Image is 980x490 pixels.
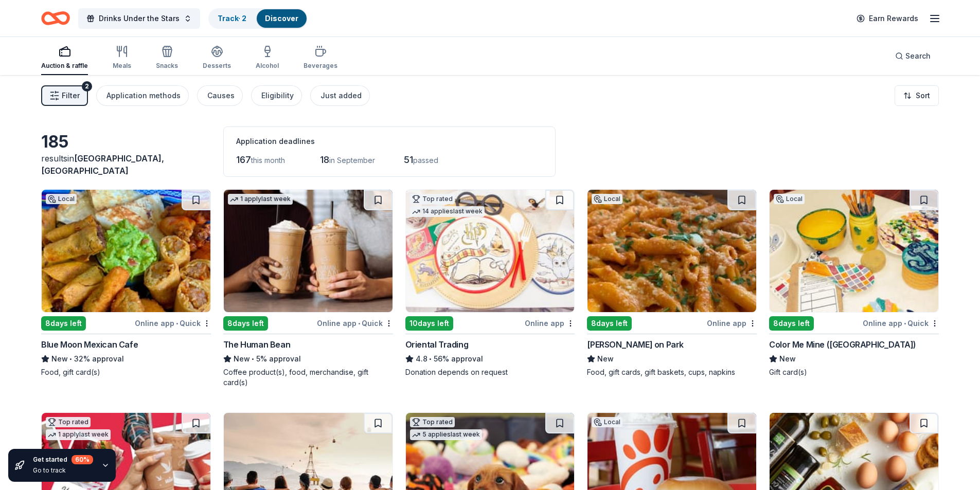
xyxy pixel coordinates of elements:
[587,338,684,351] div: [PERSON_NAME] on Park
[223,353,393,365] div: 5% approval
[236,135,543,148] div: Application deadlines
[41,152,211,177] div: results
[41,367,211,377] div: Food, gift card(s)
[779,353,796,365] span: New
[46,429,111,440] div: 1 apply last week
[156,62,178,70] div: Snacks
[916,89,930,102] span: Sort
[769,189,939,377] a: Image for Color Me Mine (Ridgewood)Local8days leftOnline app•QuickColor Me Mine ([GEOGRAPHIC_DATA...
[256,62,279,70] div: Alcohol
[41,6,70,30] a: Home
[256,41,279,75] button: Alcohol
[99,12,180,25] span: Drinks Under the Stars
[69,355,72,363] span: •
[769,338,916,351] div: Color Me Mine ([GEOGRAPHIC_DATA])
[51,353,68,365] span: New
[525,317,575,330] div: Online app
[429,355,432,363] span: •
[33,466,93,475] div: Go to track
[41,132,211,152] div: 185
[223,316,268,331] div: 8 days left
[41,62,88,70] div: Auction & raffle
[41,41,88,75] button: Auction & raffle
[41,353,211,365] div: 32% approval
[251,85,302,106] button: Eligibility
[597,353,614,365] span: New
[587,189,757,377] a: Image for Matera’s on ParkLocal8days leftOnline app[PERSON_NAME] on ParkNewFood, gift cards, gift...
[887,46,939,66] button: Search
[236,154,251,165] span: 167
[592,194,622,204] div: Local
[707,317,757,330] div: Online app
[135,317,211,330] div: Online app Quick
[895,85,939,106] button: Sort
[329,156,375,165] span: in September
[410,417,455,427] div: Top rated
[207,89,235,102] div: Causes
[46,417,91,427] div: Top rated
[320,89,362,102] div: Just added
[320,154,329,165] span: 18
[405,338,469,351] div: Oriental Trading
[224,190,393,312] img: Image for The Human Bean
[410,206,485,217] div: 14 applies last week
[203,41,231,75] button: Desserts
[405,316,453,331] div: 10 days left
[265,14,298,23] a: Discover
[82,81,92,92] div: 2
[863,317,939,330] div: Online app Quick
[769,316,814,331] div: 8 days left
[176,319,178,328] span: •
[850,9,924,28] a: Earn Rewards
[251,156,285,165] span: this month
[317,317,393,330] div: Online app Quick
[404,154,413,165] span: 51
[106,89,181,102] div: Application methods
[358,319,360,328] span: •
[304,62,337,70] div: Beverages
[41,316,86,331] div: 8 days left
[41,85,88,106] button: Filter2
[113,41,131,75] button: Meals
[774,194,805,204] div: Local
[42,190,210,312] img: Image for Blue Moon Mexican Cafe
[252,355,254,363] span: •
[770,190,938,312] img: Image for Color Me Mine (Ridgewood)
[41,153,164,176] span: in
[208,8,308,29] button: Track· 2Discover
[197,85,243,106] button: Causes
[223,338,290,351] div: The Human Bean
[405,353,575,365] div: 56% approval
[156,41,178,75] button: Snacks
[223,189,393,388] a: Image for The Human Bean1 applylast week8days leftOnline app•QuickThe Human BeanNew•5% approvalCo...
[41,189,211,377] a: Image for Blue Moon Mexican CafeLocal8days leftOnline app•QuickBlue Moon Mexican CafeNew•32% appr...
[223,367,393,388] div: Coffee product(s), food, merchandise, gift card(s)
[218,14,246,23] a: Track· 2
[46,194,77,204] div: Local
[405,189,575,377] a: Image for Oriental TradingTop rated14 applieslast week10days leftOnline appOriental Trading4.8•56...
[304,41,337,75] button: Beverages
[203,62,231,70] div: Desserts
[41,153,164,176] span: [GEOGRAPHIC_DATA], [GEOGRAPHIC_DATA]
[234,353,250,365] span: New
[310,85,370,106] button: Just added
[113,62,131,70] div: Meals
[587,190,756,312] img: Image for Matera’s on Park
[261,89,294,102] div: Eligibility
[904,319,906,328] span: •
[905,50,931,62] span: Search
[416,353,427,365] span: 4.8
[33,455,93,464] div: Get started
[587,316,632,331] div: 8 days left
[410,194,455,204] div: Top rated
[78,8,200,29] button: Drinks Under the Stars
[406,190,575,312] img: Image for Oriental Trading
[96,85,189,106] button: Application methods
[413,156,438,165] span: passed
[592,417,622,427] div: Local
[587,367,757,377] div: Food, gift cards, gift baskets, cups, napkins
[769,367,939,377] div: Gift card(s)
[410,429,482,440] div: 5 applies last week
[72,455,93,464] div: 60 %
[62,89,80,102] span: Filter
